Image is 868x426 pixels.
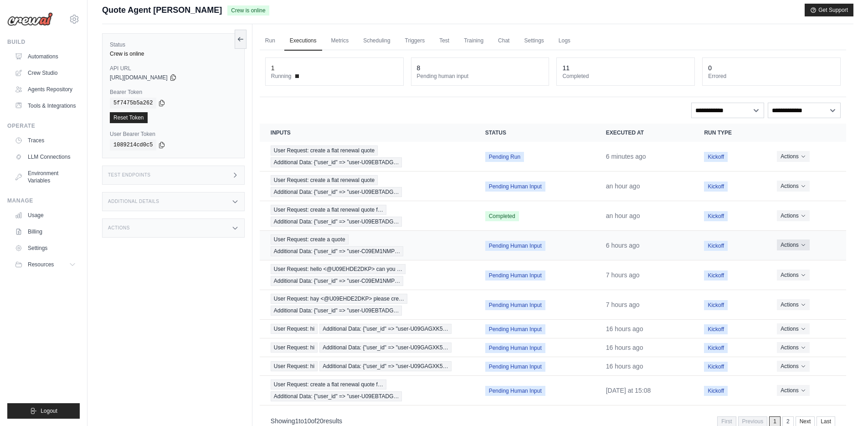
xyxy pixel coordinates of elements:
a: Environment Variables [11,166,80,188]
dt: Completed [562,73,689,80]
a: Traces [11,133,80,148]
span: User Request: hi [271,324,318,334]
time: October 3, 2025 at 10:05 PDT [606,242,640,249]
time: October 3, 2025 at 16:17 PDT [606,153,646,160]
dt: Errored [708,73,835,80]
th: Inputs [260,124,474,142]
button: Get Support [805,4,853,16]
button: Actions for execution [777,181,809,192]
span: Completed [485,211,519,221]
span: User Request: create a flat renewal quote f… [271,205,386,215]
a: Triggers [400,31,431,51]
label: Bearer Token [110,88,237,96]
a: Training [458,31,489,51]
a: View execution details for User Request [271,205,463,227]
span: 1 [295,417,299,425]
label: User Bearer Token [110,130,237,138]
a: LLM Connections [11,150,80,164]
time: October 3, 2025 at 15:11 PDT [606,182,640,190]
span: Pending Human Input [485,343,545,353]
span: [URL][DOMAIN_NAME] [110,74,168,81]
a: View execution details for User Request [271,145,463,167]
span: Additional Data: {"user_id" => "user-C09EM1NMP… [271,246,404,256]
a: Logs [553,31,576,51]
button: Actions for execution [777,323,809,334]
span: Additional Data: {"user_id" => "user-U09GAGXK5… [319,361,452,371]
button: Actions for execution [777,210,809,221]
time: October 3, 2025 at 14:55 PDT [606,212,640,219]
div: Manage [7,197,80,204]
button: Actions for execution [777,385,809,396]
button: Actions for execution [777,342,809,353]
div: 8 [417,63,421,73]
a: View execution details for User Request [271,361,463,371]
span: Additional Data: {"user_id" => "user-C09EM1NMP… [271,276,404,286]
time: October 3, 2025 at 00:07 PDT [606,363,643,370]
span: Crew is online [227,5,269,16]
a: Settings [519,31,549,51]
button: Logout [7,403,80,419]
span: Kickoff [704,300,728,310]
a: Metrics [326,31,354,51]
span: Kickoff [704,152,728,162]
span: Kickoff [704,182,728,192]
a: View execution details for User Request [271,324,463,334]
span: Kickoff [704,324,728,334]
th: Status [474,124,595,142]
span: User Request: create a quote [271,234,349,244]
span: 20 [316,417,324,425]
a: View execution details for User Request [271,264,463,286]
div: 1 [271,63,275,73]
span: Kickoff [704,386,728,396]
label: API URL [110,65,237,72]
div: 0 [708,63,712,73]
span: Resources [28,261,54,268]
a: Reset Token [110,112,148,123]
span: Additional Data: {"user_id" => "user-U09EBTADG… [271,306,402,316]
label: Status [110,41,237,48]
h3: Additional Details [108,199,159,204]
a: Tools & Integrations [11,99,80,113]
button: Actions for execution [777,151,809,162]
span: Additional Data: {"user_id" => "user-U09EBTADG… [271,187,402,197]
time: October 3, 2025 at 09:26 PDT [606,271,640,279]
button: Actions for execution [777,361,809,372]
div: Crew is online [110,50,237,57]
code: 1089214cd0c5 [110,140,156,151]
time: October 3, 2025 at 09:19 PDT [606,301,640,308]
a: Scheduling [358,31,395,51]
span: Pending Human Input [485,241,545,251]
span: Additional Data: {"user_id" => "user-U09GAGXK5… [319,324,452,334]
span: User Request: create a flat renewal quote f… [271,379,386,390]
button: Actions for execution [777,239,809,250]
div: Build [7,38,80,46]
button: Resources [11,257,80,272]
a: Executions [284,31,322,51]
a: Agents Repository [11,82,80,97]
span: Logout [41,407,57,415]
time: October 3, 2025 at 00:08 PDT [606,344,643,351]
span: User Request: hay <@U09EHDE2DKP> please cre… [271,294,407,304]
span: Additional Data: {"user_id" => "user-U09EBTADG… [271,157,402,167]
a: View execution details for User Request [271,175,463,197]
span: Quote Agent [PERSON_NAME] [102,4,222,16]
button: Actions for execution [777,299,809,310]
span: Kickoff [704,343,728,353]
span: User Request: hello <@U09EHDE2DKP> can you … [271,264,406,274]
span: Pending Human Input [485,182,545,192]
h3: Test Endpoints [108,172,151,178]
span: Pending Human Input [485,270,545,281]
dt: Pending human input [417,73,544,80]
p: Showing to of results [271,416,342,426]
a: Settings [11,241,80,255]
span: Kickoff [704,270,728,281]
span: Kickoff [704,241,728,251]
span: User Request: hi [271,361,318,371]
span: Additional Data: {"user_id" => "user-U09GAGXK5… [319,343,452,353]
span: User Request: create a flat renewal quote [271,175,378,185]
th: Run Type [693,124,766,142]
span: User Request: create a flat renewal quote [271,145,378,156]
button: Actions for execution [777,270,809,281]
span: Pending Run [485,152,524,162]
a: View execution details for User Request [271,294,463,316]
